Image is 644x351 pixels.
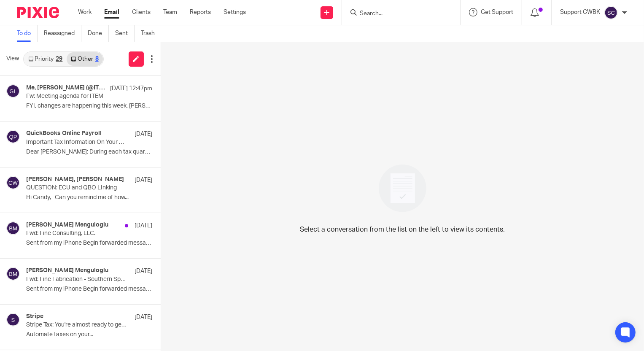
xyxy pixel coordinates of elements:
span: Get Support [481,9,513,15]
p: Sent from my iPhone Begin forwarded message: ... [26,240,152,247]
p: [DATE] [135,313,152,321]
a: Trash [141,25,161,42]
a: Other8 [67,52,102,66]
h4: [PERSON_NAME] Menguloglu [26,221,108,229]
p: [DATE] [135,267,152,275]
p: Important Tax Information On Your Federal Payment and Filing [26,139,127,146]
p: Select a conversation from the list on the left to view its contents. [300,224,505,235]
p: FYI, changes are happening this week, [PERSON_NAME] ... [26,103,152,110]
h4: [PERSON_NAME] Menguloglu [26,267,108,274]
a: Reports [190,8,211,16]
h4: Me, [PERSON_NAME] (@ITEM) Lent [26,84,106,92]
a: Reassigned [44,25,81,42]
img: svg%3E [6,221,20,235]
p: [DATE] [135,130,152,138]
h4: Stripe [26,313,43,320]
span: View [6,54,19,63]
div: 29 [56,56,62,62]
p: Automate taxes on your... [26,331,152,338]
p: Fw: Meeting agenda for ITEM [26,93,127,100]
img: image [373,159,432,218]
p: Hi Candy, Can you remind me of how... [26,194,152,201]
a: Work [78,8,92,16]
a: Done [88,25,109,42]
img: svg%3E [6,84,20,98]
p: [DATE] [135,176,152,184]
img: svg%3E [6,313,20,327]
p: [DATE] [135,221,152,230]
img: Pixie [17,7,59,18]
a: Settings [224,8,246,16]
p: Stripe Tax: You're almost ready to get started [26,321,127,329]
img: svg%3E [6,267,20,281]
img: svg%3E [6,176,20,189]
a: Clients [132,8,151,16]
img: svg%3E [6,130,20,143]
p: Fwd: Fine Fabrication - Southern Sportz Store sign Design Revisions 1 [26,276,127,283]
img: svg%3E [604,6,618,19]
a: Sent [115,25,135,42]
input: Search [359,10,435,18]
div: 8 [95,56,99,62]
a: Email [104,8,119,16]
p: Dear [PERSON_NAME]: During each tax quarter... [26,148,152,156]
p: Support CWBK [560,8,600,16]
h4: QuickBooks Online Payroll [26,130,102,137]
p: QUESTION: ECU and QBO LInking [26,184,127,192]
a: Team [163,8,177,16]
p: Sent from my iPhone Begin forwarded message: ... [26,286,152,293]
a: Priority29 [24,52,67,66]
a: To do [17,25,38,42]
p: Fwd: Fine Consulting, LLC. [26,230,127,237]
p: [DATE] 12:47pm [110,84,152,93]
h4: [PERSON_NAME], [PERSON_NAME] [26,176,124,183]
